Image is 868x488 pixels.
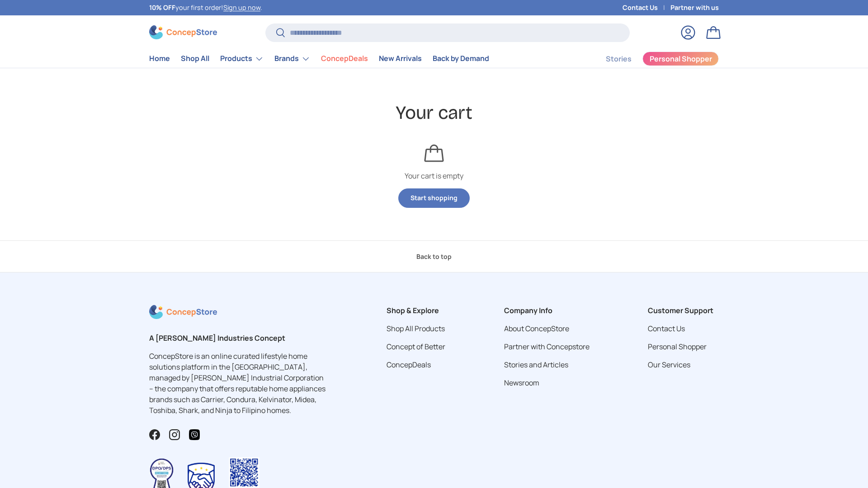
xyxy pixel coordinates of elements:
summary: Products [215,50,269,68]
a: Newsroom [504,378,539,388]
a: New Arrivals [379,50,422,67]
h1: Your cart [149,101,719,125]
nav: Secondary [584,50,719,68]
a: Personal Shopper [648,342,707,352]
h2: A [PERSON_NAME] Industries Concept [149,333,328,343]
strong: 10% OFF [149,3,175,12]
a: Concept of Better [387,342,445,352]
summary: Brands [269,50,316,68]
a: Personal Shopper [642,52,719,66]
a: Partner with Concepstore [504,342,590,352]
a: About ConcepStore [504,324,569,333]
a: Products [220,50,264,68]
a: Sign up now [223,3,260,12]
a: Shop All [181,50,209,67]
p: your first order! . [149,3,262,13]
a: Our Services [648,360,690,370]
a: Stories [606,50,632,68]
a: Home [149,50,170,67]
img: ConcepStore [149,25,217,39]
a: Back by Demand [433,50,489,67]
a: Contact Us [623,3,670,13]
a: Shop All Products [387,324,445,333]
nav: Primary [149,50,489,68]
p: ConcepStore is an online curated lifestyle home solutions platform in the [GEOGRAPHIC_DATA], mana... [149,351,328,416]
a: Partner with us [670,3,719,13]
a: ConcepDeals [387,360,431,370]
span: Personal Shopper [650,55,712,62]
p: Your cart is empty [405,170,463,181]
a: Start shopping [398,188,470,208]
a: Brands [274,50,310,68]
a: ConcepDeals [321,50,368,67]
a: Stories and Articles [504,360,568,370]
a: Contact Us [648,324,685,333]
